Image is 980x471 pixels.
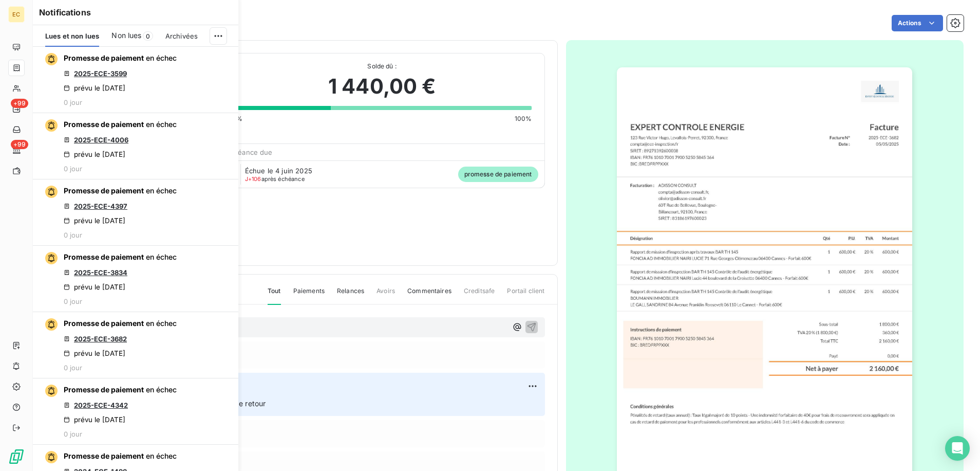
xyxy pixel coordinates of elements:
a: 2025-ECE-3599 [74,69,127,78]
span: Paiements [293,286,325,304]
span: Promesse de paiement [64,319,144,328]
span: Promesse de paiement [64,385,144,394]
span: 1 440,00 € [328,71,436,102]
a: 2025-ECE-4006 [74,136,128,144]
button: Actions [892,15,943,31]
span: 100% [515,114,532,123]
span: Archivées [165,32,198,40]
span: 0 [143,31,153,41]
span: Relances [337,286,364,304]
span: en échec [146,385,177,394]
button: Promesse de paiement en échec2025-ECE-4006prévu le [DATE]0 jour [33,113,238,179]
span: Promesse de paiement [64,252,144,261]
button: Promesse de paiement en échec2025-ECE-3599prévu le [DATE]0 jour [33,47,238,113]
div: prévu le [DATE] [64,84,125,92]
span: en échec [146,53,177,62]
span: 0 jour [64,98,82,106]
span: +99 [11,99,28,108]
span: 0 jour [64,231,82,239]
span: en échec [146,252,177,261]
span: Échue le 4 juin 2025 [245,167,312,175]
button: Promesse de paiement en échec2025-ECE-4342prévu le [DATE]0 jour [33,378,238,445]
span: Promesse de paiement [64,451,144,460]
div: EC [8,6,25,23]
div: prévu le [DATE] [64,216,125,225]
span: 0 jour [64,297,82,305]
span: en échec [146,120,177,129]
span: 0 jour [64,165,82,173]
span: après échéance [245,176,305,182]
span: en échec [146,186,177,195]
div: prévu le [DATE] [64,415,125,424]
h6: Notifications [39,6,232,19]
button: Promesse de paiement en échec2025-ECE-3682prévu le [DATE]0 jour [33,312,238,378]
div: prévu le [DATE] [64,150,125,158]
span: Non lues [111,30,141,41]
span: Tout [268,286,281,305]
span: +99 [11,140,28,149]
a: 2025-ECE-3834 [74,268,127,277]
span: Creditsafe [464,286,495,304]
button: Promesse de paiement en échec2025-ECE-4397prévu le [DATE]0 jour [33,179,238,246]
a: 2025-ECE-4397 [74,202,127,210]
span: en échec [146,451,177,460]
span: 0 jour [64,430,82,438]
span: Promesse de paiement [64,53,144,62]
a: 2025-ECE-4342 [74,401,128,409]
span: Échéance due [226,148,273,156]
span: Commentaires [407,286,451,304]
span: promesse de paiement [458,167,538,182]
span: Promesse de paiement [64,186,144,195]
img: Logo LeanPay [8,448,25,465]
a: 2025-ECE-3682 [74,335,127,343]
span: Solde dû : [232,62,532,71]
div: Open Intercom Messenger [945,436,970,461]
div: prévu le [DATE] [64,349,125,357]
span: Lues et non lues [45,32,99,40]
span: Avoirs [376,286,395,304]
span: Portail client [507,286,544,304]
span: Promesse de paiement [64,120,144,129]
button: Promesse de paiement en échec2025-ECE-3834prévu le [DATE]0 jour [33,246,238,312]
span: en échec [146,319,177,328]
div: prévu le [DATE] [64,283,125,291]
span: J+106 [245,175,261,183]
span: 0 jour [64,364,82,372]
